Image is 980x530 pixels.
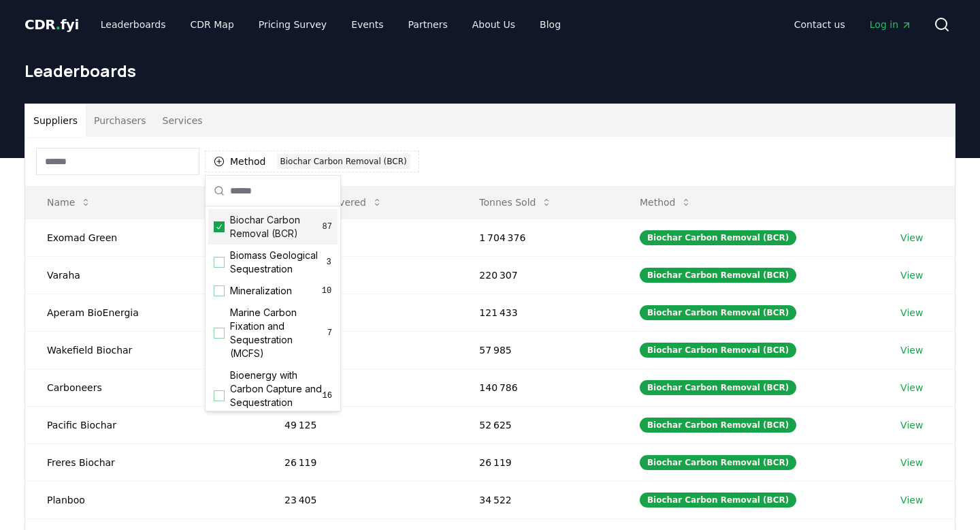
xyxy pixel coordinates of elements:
[230,213,323,240] span: Biochar Carbon Removal (BCR)
[900,418,923,432] a: View
[263,331,457,369] td: 57 977
[397,12,459,37] a: Partners
[277,154,410,169] div: Biochar Carbon Removal (BCR)
[248,12,338,37] a: Pricing Survey
[640,493,796,508] div: Biochar Carbon Removal (BCR)
[457,369,618,406] td: 140 786
[25,256,263,294] td: Varaha
[325,257,332,268] span: 3
[900,231,923,245] a: View
[36,189,102,216] button: Name
[327,328,332,339] span: 7
[457,294,618,331] td: 121 433
[205,151,419,172] button: MethodBiochar Carbon Removal (BCR)
[154,104,211,137] button: Services
[870,18,912,31] span: Log in
[640,343,796,358] div: Biochar Carbon Removal (BCR)
[640,418,796,433] div: Biochar Carbon Removal (BCR)
[529,12,572,37] a: Blog
[90,12,572,37] nav: Main
[461,12,526,37] a: About Us
[457,256,618,294] td: 220 307
[180,12,245,37] a: CDR Map
[859,12,923,37] a: Log in
[25,331,263,369] td: Wakefield Biochar
[86,104,154,137] button: Purchasers
[640,380,796,395] div: Biochar Carbon Removal (BCR)
[323,221,332,232] span: 87
[24,15,79,34] a: CDR.fyi
[321,285,332,296] span: 10
[25,219,263,256] td: Exomad Green
[263,443,457,481] td: 26 119
[900,306,923,319] a: View
[230,306,327,360] span: Marine Carbon Fixation and Sequestration (MCFS)
[340,12,394,37] a: Events
[457,331,618,369] td: 57 985
[629,189,703,216] button: Method
[230,369,323,423] span: Bioenergy with Carbon Capture and Sequestration (BECCS)
[640,230,796,245] div: Biochar Carbon Removal (BCR)
[783,12,856,37] a: Contact us
[24,16,79,33] span: CDR fyi
[900,493,923,507] a: View
[24,60,955,82] h1: Leaderboards
[640,305,796,320] div: Biochar Carbon Removal (BCR)
[25,369,263,406] td: Carboneers
[25,481,263,518] td: Planboo
[230,249,325,276] span: Biomass Geological Sequestration
[323,390,332,401] span: 16
[900,456,923,469] a: View
[230,284,292,298] span: Mineralization
[263,256,457,294] td: 104 974
[263,406,457,443] td: 49 125
[900,268,923,282] a: View
[263,369,457,406] td: 54 736
[25,104,86,137] button: Suppliers
[900,343,923,357] a: View
[25,406,263,443] td: Pacific Biochar
[783,12,923,37] nav: Main
[25,443,263,481] td: Freres Biochar
[900,381,923,394] a: View
[640,455,796,470] div: Biochar Carbon Removal (BCR)
[25,294,263,331] td: Aperam BioEnergia
[457,219,618,256] td: 1 704 376
[263,219,457,256] td: 202 461
[468,189,563,216] button: Tonnes Sold
[457,481,618,518] td: 34 522
[263,481,457,518] td: 23 405
[640,268,796,283] div: Biochar Carbon Removal (BCR)
[263,294,457,331] td: 89 548
[56,16,61,33] span: .
[90,12,177,37] a: Leaderboards
[457,443,618,481] td: 26 119
[457,406,618,443] td: 52 625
